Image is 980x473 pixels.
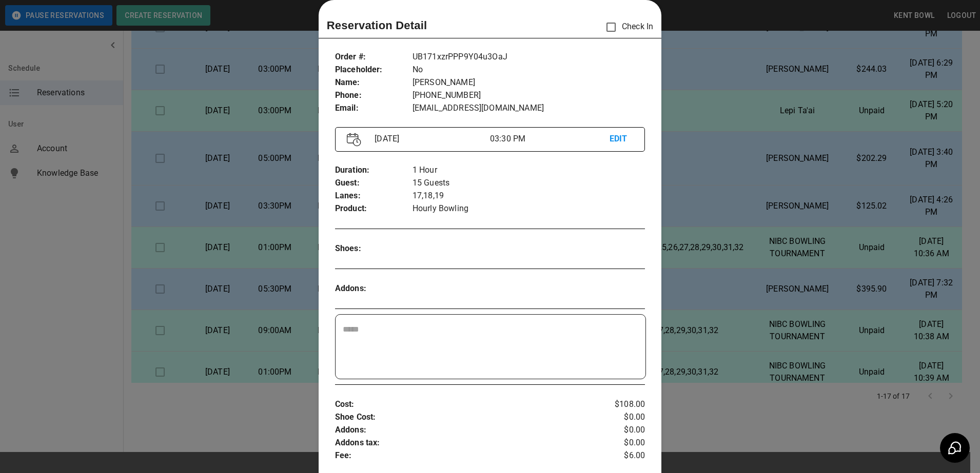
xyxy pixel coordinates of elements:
[594,437,645,449] p: $0.00
[335,424,594,437] p: Addons :
[347,133,361,147] img: Vector
[335,242,413,255] p: Shoes :
[413,177,645,190] p: 15 Guests
[600,16,653,38] p: Check In
[335,411,594,424] p: Shoe Cost :
[594,411,645,424] p: $0.00
[335,202,413,215] p: Product :
[335,102,413,115] p: Email :
[335,437,594,449] p: Addons tax :
[594,424,645,437] p: $0.00
[413,51,645,64] p: UB171xzrPPP9Y04u3OaJ
[413,64,645,76] p: No
[335,282,413,295] p: Addons :
[335,76,413,89] p: Name :
[594,398,645,411] p: $108.00
[335,51,413,64] p: Order # :
[335,64,413,76] p: Placeholder :
[335,89,413,102] p: Phone :
[594,449,645,462] p: $6.00
[335,164,413,177] p: Duration :
[370,133,490,145] p: [DATE]
[327,17,427,34] p: Reservation Detail
[490,133,610,145] p: 03:30 PM
[413,89,645,102] p: [PHONE_NUMBER]
[413,164,645,177] p: 1 Hour
[335,177,413,190] p: Guest :
[610,133,634,146] p: EDIT
[335,398,594,411] p: Cost :
[413,190,645,202] p: 17,18,19
[335,190,413,202] p: Lanes :
[413,76,645,89] p: [PERSON_NAME]
[413,102,645,115] p: [EMAIL_ADDRESS][DOMAIN_NAME]
[413,202,645,215] p: Hourly Bowling
[335,449,594,462] p: Fee :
